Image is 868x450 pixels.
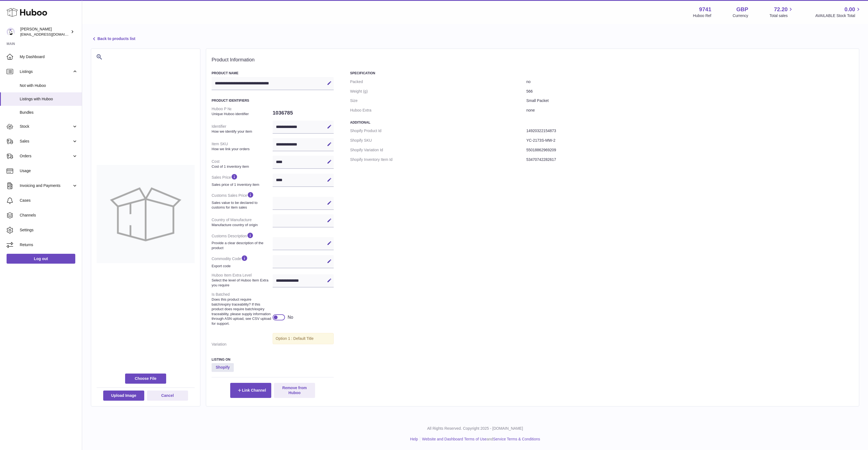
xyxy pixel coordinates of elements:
[288,314,293,320] div: No
[350,155,526,164] dt: Shopify Inventory Item Id
[91,36,135,42] a: Back to products list
[212,357,334,362] h3: Listing On
[20,124,72,129] span: Stock
[699,6,711,13] strong: 9741
[20,27,70,37] div: [PERSON_NAME]
[20,54,78,59] span: My Dashboard
[212,171,273,189] dt: Sales Price
[526,96,853,106] dd: Small Packet
[212,215,273,229] dt: Country of Manufacture
[422,437,487,441] a: Website and Dashboard Terms of Use
[212,264,271,269] strong: Export code
[212,122,273,136] dt: Identifier
[769,6,794,18] a: 72.20 Total sales
[736,6,748,13] strong: GBP
[20,168,78,173] span: Usage
[274,383,315,398] button: Remove from Huboo
[212,189,273,212] dt: Customs Sales Price
[125,374,166,383] span: Choose File
[212,164,271,169] strong: Cost of 1 inventory item
[844,6,855,13] span: 0.00
[350,87,526,96] dt: Weight (g)
[212,104,273,118] dt: Huboo P №
[350,77,526,87] dt: Packed
[20,83,78,88] span: Not with Huboo
[212,147,271,152] strong: How we link your orders
[526,155,853,164] dd: 53470742282617
[147,391,188,400] button: Cancel
[212,157,273,171] dt: Cost
[350,136,526,145] dt: Shopify SKU
[212,340,273,349] dt: Variation
[212,57,853,63] h2: Product Information
[212,182,271,187] strong: Sales price of 1 inventory item
[212,223,271,227] strong: Manufacture country of origin
[350,96,526,106] dt: Size
[20,227,78,233] span: Settings
[526,87,853,96] dd: 566
[526,77,853,87] dd: no
[7,28,15,36] img: internalAdmin-9741@internal.huboo.com
[212,139,273,153] dt: Item SKU
[212,290,273,328] dt: Is Batched
[493,437,540,441] a: Service Terms & Conditions
[212,241,271,250] strong: Provide a clear description of the product
[350,120,853,125] h3: Additional
[273,107,334,119] dd: 1036785
[7,254,75,264] a: Log out
[212,252,273,270] dt: Commodity Code
[774,6,788,13] span: 72.20
[20,110,78,115] span: Bundles
[97,165,195,263] img: no-photo-large.jpg
[212,129,271,134] strong: How we identify your item
[86,426,864,431] p: All Rights Reserved. Copyright 2025 - [DOMAIN_NAME]
[733,13,748,18] div: Currency
[410,437,418,441] a: Help
[350,71,853,75] h3: Specification
[230,383,271,398] button: Link Channel
[420,437,540,442] li: and
[212,112,271,116] strong: Unique Huboo identifier
[103,391,144,400] button: Upload Image
[212,278,271,287] strong: Select the level of Huboo Item Extra you require
[20,139,72,144] span: Sales
[526,126,853,136] dd: 14920322154873
[815,13,861,18] span: AVAILABLE Stock Total
[212,270,273,290] dt: Huboo Item Extra Level
[212,200,271,210] strong: Sales value to be declared to customs for item sales
[212,230,273,252] dt: Customs Description
[20,242,78,247] span: Returns
[20,32,80,36] span: [EMAIL_ADDRESS][DOMAIN_NAME]
[212,71,334,75] h3: Product Name
[212,98,334,103] h3: Product Identifiers
[212,363,234,372] strong: Shopify
[350,126,526,136] dt: Shopify Product Id
[526,136,853,145] dd: YC-2173S-MW-2
[20,183,72,188] span: Invoicing and Payments
[815,6,861,18] a: 0.00 AVAILABLE Stock Total
[20,213,78,218] span: Channels
[350,145,526,155] dt: Shopify Variation Id
[273,333,334,344] div: Option 1 : Default Title
[20,96,78,102] span: Listings with Huboo
[350,106,526,115] dt: Huboo Extra
[20,69,72,74] span: Listings
[526,145,853,155] dd: 55018862969209
[769,13,794,18] span: Total sales
[526,106,853,115] dd: none
[20,153,72,159] span: Orders
[20,198,78,203] span: Cases
[212,297,271,326] strong: Does this product require batch/expiry traceability? If this product does require batch/expiry tr...
[693,13,711,18] div: Huboo Ref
